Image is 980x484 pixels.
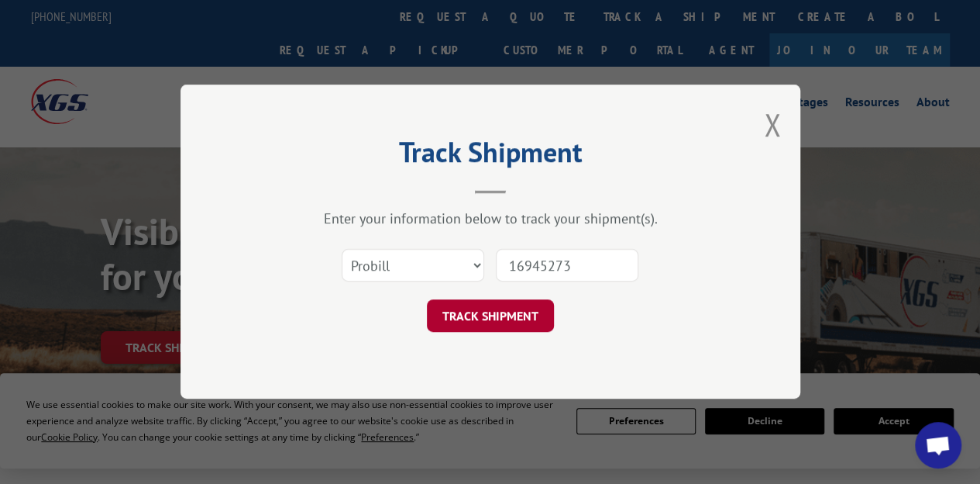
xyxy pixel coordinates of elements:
button: Close modal [764,104,781,145]
div: Open chat [915,422,961,468]
h2: Track Shipment [258,141,723,171]
input: Number(s) [496,250,638,282]
button: TRACK SHIPMENT [427,300,554,333]
div: Enter your information below to track your shipment(s). [258,210,723,228]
